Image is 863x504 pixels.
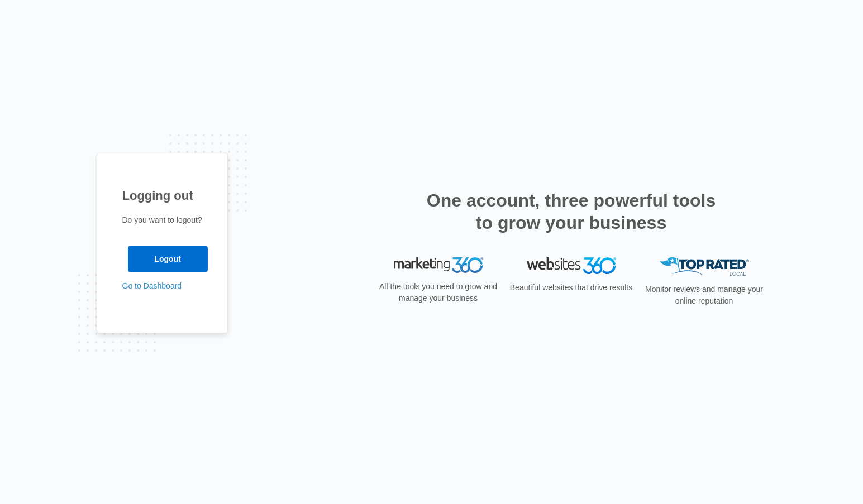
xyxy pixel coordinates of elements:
[122,214,202,226] p: Do you want to logout?
[376,281,501,304] p: All the tools you need to grow and manage your business
[128,246,208,272] input: Logout
[660,257,749,276] img: Top Rated Local
[509,282,634,294] p: Beautiful websites that drive results
[527,257,616,273] img: Websites 360
[122,186,202,205] h1: Logging out
[423,189,719,234] h2: One account, three powerful tools to grow your business
[394,257,483,273] img: Marketing 360
[642,284,767,307] p: Monitor reviews and manage your online reputation
[122,281,182,290] a: Go to Dashboard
